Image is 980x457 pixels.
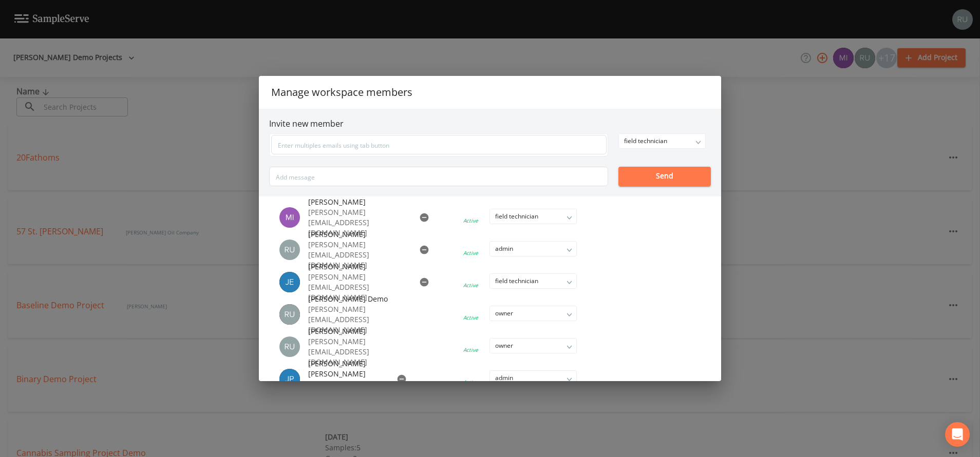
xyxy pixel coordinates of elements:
p: [PERSON_NAME][EMAIL_ADDRESS][DOMAIN_NAME] [308,272,407,303]
p: [PERSON_NAME][EMAIL_ADDRESS][DOMAIN_NAME] [308,304,407,335]
button: Send [618,167,711,186]
span: [PERSON_NAME] Demo [308,294,407,304]
p: [PERSON_NAME][EMAIL_ADDRESS][DOMAIN_NAME] [308,207,407,238]
span: [PERSON_NAME] [308,326,407,336]
div: Active [463,314,478,321]
img: 41241ef155101aa6d92a04480b0d0000 [279,369,300,389]
h6: Invite new member [269,119,711,129]
span: [PERSON_NAME] [308,229,407,240]
span: [PERSON_NAME] [PERSON_NAME] [308,359,384,379]
img: a5c06d64ce99e847b6841ccd0307af82 [279,336,300,357]
div: Active [463,346,478,353]
p: [PERSON_NAME][EMAIL_ADDRESS][DOMAIN_NAME] [308,336,407,367]
div: owner [490,339,576,353]
span: [PERSON_NAME] [308,262,407,272]
div: owner [490,306,576,321]
p: [EMAIL_ADDRESS][DOMAIN_NAME] [308,379,384,400]
div: Russell Schindler [279,240,308,260]
div: Russell Schindler Demo [279,304,308,325]
div: field technician [619,134,705,148]
input: Add message [269,167,608,186]
div: Open Intercom Messenger [945,422,970,447]
input: Enter multiples emails using tab button [271,135,607,154]
img: 5e5da87fc4ba91bdefc3437732e12161 [279,207,300,228]
h2: Manage workspace members [259,76,721,109]
div: Joshua gere Paul [279,369,308,389]
img: 722402815f90d27c3dfbd5fb99c9ff48 [279,272,300,292]
img: c1cf1021572191573c74ded5c1a7f530 [279,240,300,260]
span: [PERSON_NAME] [308,197,407,207]
div: Russell Schindler [279,336,308,357]
div: Jeff Dutton [279,272,308,292]
div: Mike FRANKLIN [279,207,308,228]
img: e797479d48231e9c977d681ace3d2121 [279,304,300,325]
p: [PERSON_NAME][EMAIL_ADDRESS][DOMAIN_NAME] [308,240,407,270]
